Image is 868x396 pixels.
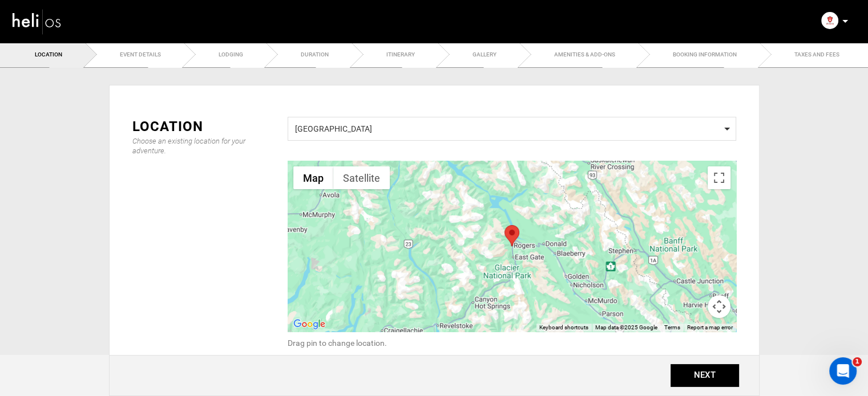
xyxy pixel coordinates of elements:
span: 1 [853,357,862,366]
a: Report a map error [687,324,733,330]
img: heli-logo [11,6,63,36]
button: NEXT [671,364,739,387]
button: Show street map [293,166,333,189]
img: Google [290,317,328,332]
button: Show satellite imagery [333,166,390,189]
iframe: Intercom live chat [829,357,857,385]
span: Select box activate [288,117,736,141]
div: Choose an existing location for your adventure. [132,136,271,156]
img: img_9251f6c852f2d69a6fdc2f2f53e7d310.png [821,12,838,29]
span: Map data ©2025 Google [595,324,657,330]
button: Keyboard shortcuts [539,324,588,332]
span: Location [35,51,62,58]
div: Drag pin to change location. [288,337,736,349]
button: Toggle fullscreen view [708,166,730,189]
a: Open this area in Google Maps (opens a new window) [290,317,328,332]
div: Location [132,117,271,136]
span: [GEOGRAPHIC_DATA] [295,120,729,134]
button: Map camera controls [708,295,730,318]
a: Terms (opens in new tab) [664,324,680,330]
